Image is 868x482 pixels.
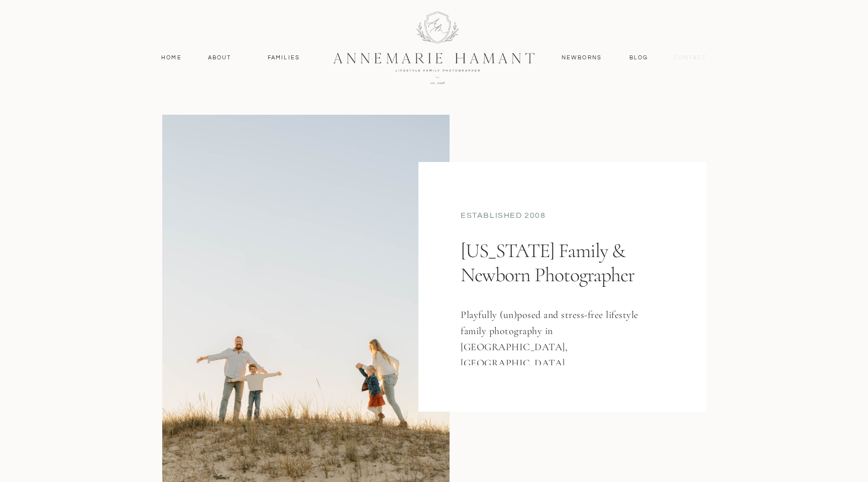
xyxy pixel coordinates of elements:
h1: [US_STATE] Family & Newborn Photographer [461,238,660,326]
h3: Playfully (un)posed and stress-free lifestyle family photography in [GEOGRAPHIC_DATA], [GEOGRAPHI... [461,307,650,365]
a: Newborns [558,53,606,62]
a: About [205,53,234,62]
a: Families [261,53,306,62]
a: Home [157,53,186,62]
div: established 2008 [461,210,665,223]
a: contact [668,53,712,62]
a: Blog [627,53,650,62]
